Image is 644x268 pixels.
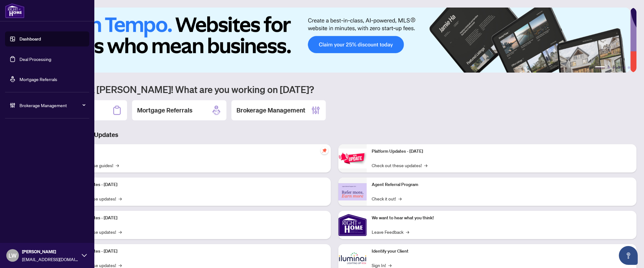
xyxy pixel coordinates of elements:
span: → [406,228,409,235]
span: pushpin [321,147,328,154]
span: → [116,162,119,169]
h1: Welcome back [PERSON_NAME]! What are you working on [DATE]? [33,83,636,95]
span: → [119,228,122,235]
a: Mortgage Referrals [19,76,57,82]
button: 2 [608,66,610,69]
p: Platform Updates - [DATE] [66,215,326,222]
button: 5 [623,66,625,69]
span: → [398,195,402,202]
img: We want to hear what you think! [338,211,367,239]
img: Slide 0 [33,8,630,73]
span: [EMAIL_ADDRESS][DOMAIN_NAME] [22,256,79,263]
button: 6 [628,66,630,69]
a: Check out these updates!→ [372,162,427,169]
a: Dashboard [19,36,41,42]
span: → [424,162,427,169]
a: Deal Processing [19,56,51,62]
button: 4 [618,66,620,69]
span: LW [8,251,17,260]
img: Platform Updates - June 23, 2025 [338,149,367,168]
p: Agent Referral Program [372,181,631,188]
a: Leave Feedback→ [372,228,409,235]
span: → [119,195,122,202]
p: Platform Updates - [DATE] [372,148,631,155]
span: [PERSON_NAME] [22,248,79,255]
p: Platform Updates - [DATE] [66,248,326,255]
button: 1 [595,66,605,69]
img: logo [5,3,25,18]
span: Brokerage Management [19,102,85,109]
p: Self-Help [66,148,326,155]
p: Identify your Client [372,248,631,255]
h2: Mortgage Referrals [137,106,192,115]
h2: Brokerage Management [236,106,305,115]
p: Platform Updates - [DATE] [66,181,326,188]
a: Check it out!→ [372,195,402,202]
h3: Brokerage & Industry Updates [33,130,636,139]
button: Open asap [619,246,638,265]
button: 3 [613,66,615,69]
img: Agent Referral Program [338,183,367,200]
p: We want to hear what you think! [372,215,631,222]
